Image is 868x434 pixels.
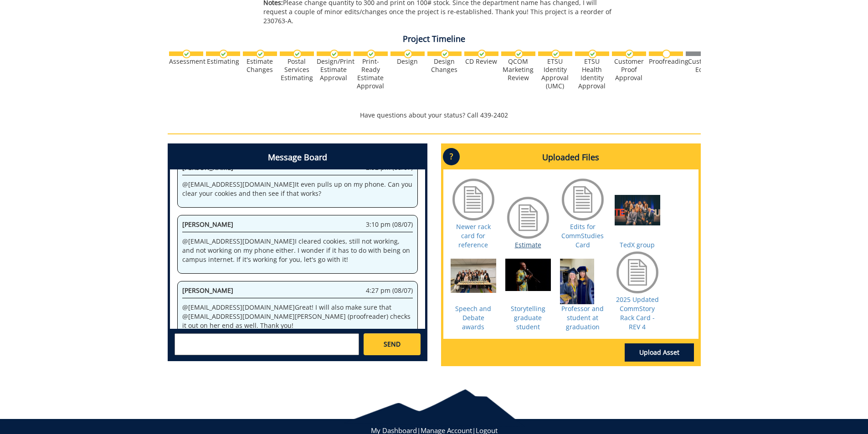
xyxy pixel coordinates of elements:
[390,57,425,66] div: Design
[175,333,359,355] textarea: messageToSend
[588,50,597,58] img: checkmark
[686,57,720,74] div: Customer Edits
[170,146,425,169] h4: Message Board
[620,240,655,249] a: TedX group
[366,220,413,229] span: 3:10 pm (08/07)
[293,50,302,58] img: checkmark
[182,303,413,330] p: @ [EMAIL_ADDRESS][DOMAIN_NAME] Great! I will also make sure that @ [EMAIL_ADDRESS][DOMAIN_NAME] [...
[317,57,351,82] div: Design/Print Estimate Approval
[219,50,228,58] img: checkmark
[182,237,413,264] p: @ [EMAIL_ADDRESS][DOMAIN_NAME] I cleared cookies, still not working, and not working on my phone ...
[364,333,420,355] a: SEND
[367,50,375,58] img: checkmark
[616,295,659,331] a: 2025 Updated CommStory Rack Card - REV 4
[575,57,609,90] div: ETSU Health Identity Approval
[243,57,277,74] div: Estimate Changes
[662,50,671,58] img: no
[612,57,646,82] div: Customer Proof Approval
[443,146,699,169] h4: Uploaded Files
[625,343,694,362] a: Upload Asset
[168,35,701,44] h4: Project Timeline
[182,180,413,198] p: @ [EMAIL_ADDRESS][DOMAIN_NAME] It even pulls up on my phone. Can you clear your cookies and then ...
[182,50,191,58] img: checkmark
[354,57,388,90] div: Print-Ready Estimate Approval
[501,57,535,82] div: QCOM Marketing Review
[182,220,233,229] span: [PERSON_NAME]
[280,57,314,82] div: Postal Services Estimating
[625,50,634,58] img: checkmark
[169,57,203,66] div: Assessment
[478,50,486,58] img: checkmark
[168,111,701,120] p: Have questions about your status? Call 439-2402
[182,286,233,295] span: [PERSON_NAME]
[464,57,498,66] div: CD Review
[427,57,462,74] div: Design Changes
[443,148,460,165] p: ?
[561,304,604,331] a: Professor and student at graduation
[515,240,541,249] a: Estimate
[511,304,545,331] a: Storytelling graduate student
[551,50,560,58] img: checkmark
[441,50,449,58] img: checkmark
[206,57,240,66] div: Estimating
[256,50,265,58] img: checkmark
[366,286,413,295] span: 4:27 pm (08/07)
[538,57,572,90] div: ETSU Identity Approval (UMC)
[561,222,604,249] a: Edits for CommStudies Card
[649,57,683,66] div: Proofreading
[514,50,523,58] img: checkmark
[404,50,412,58] img: checkmark
[384,340,401,349] span: SEND
[455,304,491,331] a: Speech and Debate awards
[456,222,491,249] a: Newer rack card for reference
[330,50,339,58] img: checkmark
[182,163,233,172] span: [PERSON_NAME]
